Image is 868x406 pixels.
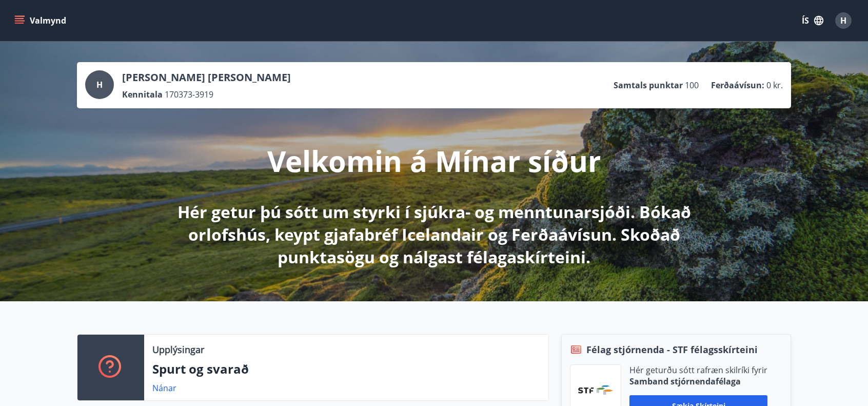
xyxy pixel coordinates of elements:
span: 100 [685,80,699,91]
span: 0 kr. [766,80,783,91]
button: ÍS [796,11,829,30]
button: menu [12,11,70,30]
p: Spurt og svarað [152,360,540,378]
p: [PERSON_NAME] [PERSON_NAME] [122,70,291,85]
span: H [96,79,103,90]
button: H [831,8,856,33]
p: Upplýsingar [152,343,204,356]
span: H [840,15,846,26]
p: Hér getur þú sótt um styrki í sjúkra- og menntunarsjóði. Bókað orlofshús, keypt gjafabréf Iceland... [163,201,705,268]
span: Félag stjórnenda - STF félagsskírteini [586,343,758,356]
p: Samtals punktar [614,80,683,91]
p: Kennitala [122,89,163,100]
p: Hér geturðu sótt rafræn skilríki fyrir [629,364,767,376]
a: Nánar [152,382,176,394]
p: Ferðaávísun : [711,80,764,91]
p: Velkomin á Mínar síður [267,141,601,180]
p: Samband stjórnendafélaga [629,376,767,387]
img: vjCaq2fThgY3EUYqSgpjEiBg6WP39ov69hlhuPVN.png [578,385,613,395]
span: 170373-3919 [165,89,213,100]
